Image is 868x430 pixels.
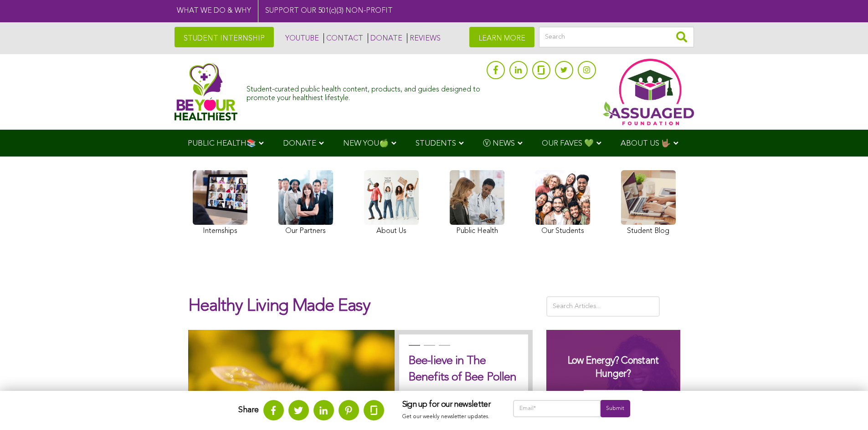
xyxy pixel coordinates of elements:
[283,140,316,147] span: DONATE
[408,353,519,386] h2: Bee-lieve in The Benefits of Bee Pollen
[469,27,534,47] a: LEARN MORE
[409,345,418,354] button: 1 of 3
[542,140,594,147] span: OUR FAVES 💚
[402,400,495,410] h3: Sign up for our newsletter
[439,345,448,354] button: 3 of 3
[188,296,533,325] h1: Healthy Living Made Easy
[370,405,377,415] img: glassdoor.svg
[584,390,642,407] img: Get Your Guide
[538,66,544,75] img: glassdoor
[546,296,660,317] input: Search Articles...
[368,33,402,43] a: DONATE
[539,27,694,47] input: Search
[247,81,482,103] div: Student-curated public health content, products, and guides designed to promote your healthiest l...
[188,140,256,147] span: PUBLIC HEALTH📚
[603,59,694,125] img: Assuaged App
[621,140,671,147] span: ABOUT US 🤟🏽
[283,33,319,43] a: YOUTUBE
[407,33,441,43] a: REVIEWS
[483,140,515,147] span: Ⓥ NEWS
[513,400,601,417] input: Email*
[402,412,495,422] p: Get our weekly newsletter updates.
[175,27,274,47] a: STUDENT INTERNSHIP
[601,400,630,417] input: Submit
[343,140,389,147] span: NEW YOU🍏
[238,406,259,414] strong: Share
[424,345,433,354] button: 2 of 3
[416,140,456,147] span: STUDENTS
[175,63,238,121] img: Assuaged
[175,130,694,157] div: Navigation Menu
[555,354,671,380] h3: Low Energy? Constant Hunger?
[324,33,363,43] a: CONTACT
